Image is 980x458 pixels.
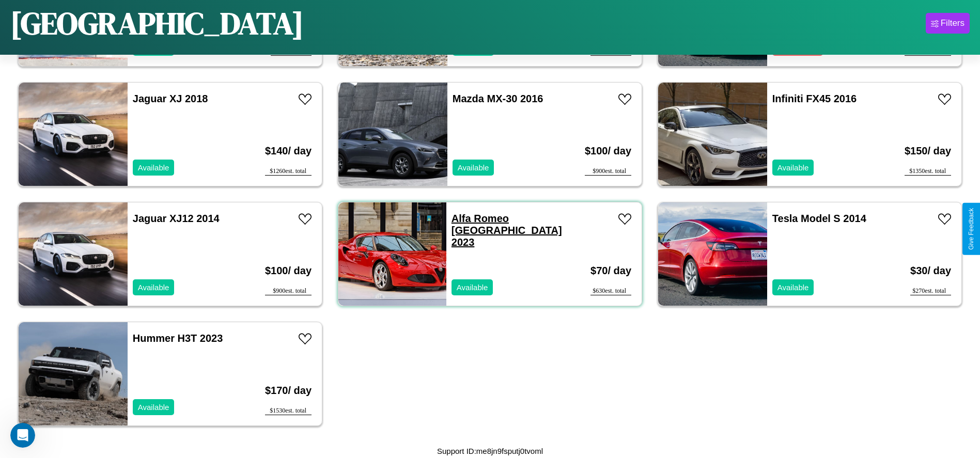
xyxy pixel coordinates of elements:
p: Available [777,280,809,294]
div: $ 1530 est. total [265,407,312,415]
div: $ 900 est. total [585,167,631,176]
h3: $ 100 / day [585,135,631,167]
h3: $ 30 / day [910,255,951,287]
h3: $ 170 / day [265,374,312,407]
h3: $ 150 / day [905,135,951,167]
div: $ 1350 est. total [905,167,951,176]
p: Available [458,161,489,175]
a: Jaguar XJ 2018 [133,93,208,104]
a: Mazda MX-30 2016 [453,93,543,104]
h1: [GEOGRAPHIC_DATA] [10,2,304,44]
div: Give Feedback [968,208,975,250]
div: Filters [941,18,965,28]
h3: $ 70 / day [590,255,631,287]
p: Available [138,280,169,294]
div: $ 1260 est. total [265,167,312,176]
p: Available [457,280,488,294]
iframe: Intercom live chat [10,423,35,448]
p: Available [138,400,169,414]
a: Alfa Romeo [GEOGRAPHIC_DATA] 2023 [452,213,562,248]
a: Hummer H3T 2023 [133,333,223,344]
h3: $ 140 / day [265,135,312,167]
p: Support ID: me8jn9fsputj0tvoml [437,444,543,458]
p: Available [138,161,169,175]
p: Available [777,161,809,175]
a: Jaguar XJ12 2014 [133,213,220,224]
div: $ 900 est. total [265,287,312,295]
button: Filters [926,13,970,34]
div: $ 630 est. total [590,287,631,295]
a: Tesla Model S 2014 [772,213,866,224]
a: Infiniti FX45 2016 [772,93,857,104]
div: $ 270 est. total [910,287,951,295]
h3: $ 100 / day [265,255,312,287]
